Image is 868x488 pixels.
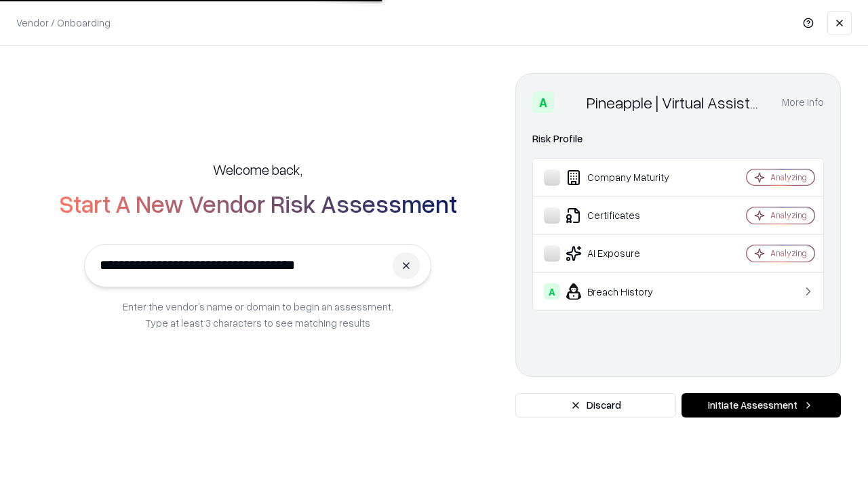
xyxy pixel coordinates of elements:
[770,171,807,183] div: Analyzing
[559,91,581,113] img: Pineapple | Virtual Assistant Agency
[770,247,807,259] div: Analyzing
[515,393,676,418] button: Discard
[587,91,766,113] div: Pineapple | Virtual Assistant Agency
[123,298,393,331] p: Enter the vendor’s name or domain to begin an assessment. Type at least 3 characters to see match...
[544,169,706,186] div: Company Maturity
[682,393,841,418] button: Initiate Assessment
[544,245,706,262] div: AI Exposure
[532,131,824,147] div: Risk Profile
[532,91,554,113] div: A
[59,190,457,217] h2: Start A New Vendor Risk Assessment
[770,209,807,221] div: Analyzing
[213,160,302,179] h5: Welcome back,
[544,283,560,300] div: A
[544,207,706,224] div: Certificates
[782,90,824,115] button: More info
[544,283,706,300] div: Breach History
[16,16,111,30] p: Vendor / Onboarding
